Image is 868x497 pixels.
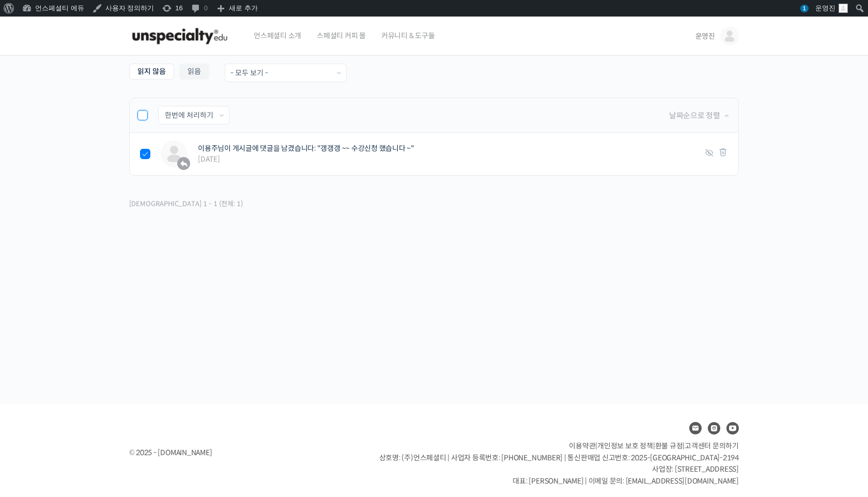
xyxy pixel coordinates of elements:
a: 설정 [133,328,198,353]
a: 읽음 [179,64,209,80]
a: 이용약관 [569,441,595,451]
div: 날짜순으로 정렬 [669,108,731,122]
span: 운영진 [695,32,715,41]
div: | [699,147,728,161]
a: 운영진 [695,17,739,56]
span: 1 [800,5,809,12]
a: 대화 [68,328,133,353]
span: 스페셜티 커피 몰 [317,16,366,55]
span: 설정 [160,343,172,351]
a: 커뮤니티 & 도구들 [376,17,440,56]
a: 개인정보 보호 정책 [597,441,653,451]
a: 읽지 않음 [129,64,174,80]
a: 언스페셜티 소개 [249,17,306,56]
p: [DEMOGRAPHIC_DATA] 1 - 1 (전체: 1) [129,197,243,211]
span: [DATE] [198,154,699,164]
span: 고객센터 문의하기 [685,441,739,451]
span: 커뮤니티 & 도구들 [381,16,435,55]
img: 프로필 사진 [161,141,188,167]
a: Oldest First [723,108,731,122]
a: 홈 [3,328,68,353]
span: 대화 [95,344,107,352]
p: | | | 상호명: (주)언스페셜티 | 사업자 등록번호: [PHONE_NUMBER] | 통신판매업 신고번호: 2025-[GEOGRAPHIC_DATA]-2194 사업장: [ST... [379,440,739,487]
span: 언스페셜티 소개 [254,16,301,55]
nav: Sub Menu [129,64,209,82]
a: 스페셜티 커피 몰 [312,17,371,56]
a: 이용주님이 게시글에 댓글을 남겼습니다: "갱갱갱 ~~ 수강신청 했습니다 ~" [198,144,414,153]
span: 홈 [33,343,39,351]
a: 환불 규정 [655,441,683,451]
div: © 2025 - [DOMAIN_NAME] [129,446,353,460]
